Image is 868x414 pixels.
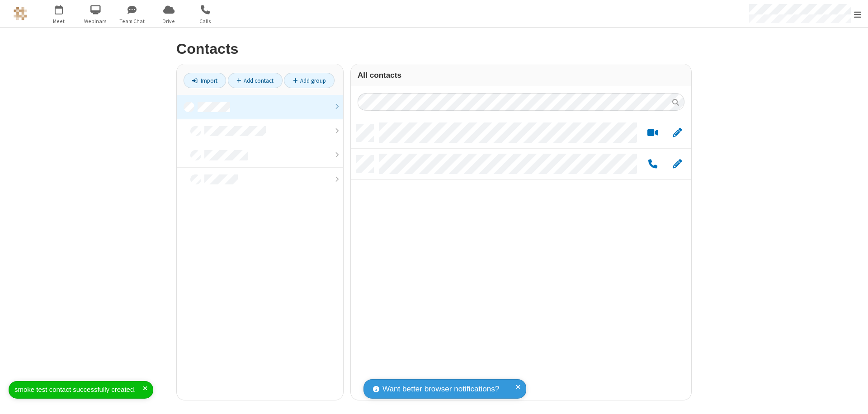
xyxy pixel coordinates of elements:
iframe: Chat [845,390,861,408]
button: Call by phone [644,159,661,170]
span: Team Chat [115,17,149,25]
img: QA Selenium DO NOT DELETE OR CHANGE [14,7,27,20]
a: Import [184,73,226,88]
div: grid [351,118,691,400]
span: Calls [189,17,222,25]
span: Meet [42,17,76,25]
span: Want better browser notifications? [382,383,499,395]
span: Webinars [79,17,113,25]
div: smoke test contact successfully created. [14,385,143,395]
h2: Contacts [176,41,692,57]
h3: All contacts [358,71,684,80]
button: Edit [668,127,686,139]
a: Add contact [228,73,283,88]
button: Edit [668,159,686,170]
button: Start a video meeting [644,127,661,139]
a: Add group [284,73,335,88]
span: Drive [152,17,186,25]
